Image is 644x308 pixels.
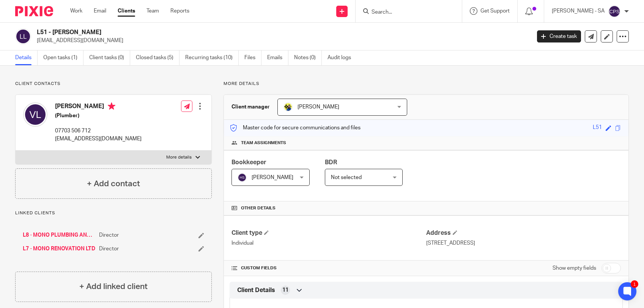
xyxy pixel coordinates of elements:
[37,37,526,44] p: [EMAIL_ADDRESS][DOMAIN_NAME]
[55,127,142,135] p: 07703 506 712
[99,231,119,239] span: Director
[108,102,115,110] i: Primary
[185,50,239,65] a: Recurring tasks (10)
[15,81,212,87] p: Client contacts
[15,210,212,216] p: Linked clients
[282,286,288,294] span: 11
[23,245,95,253] a: L7 - MONO RENOVATION LTD
[231,159,266,165] span: Bookkeeper
[241,140,286,146] span: Team assignments
[553,264,596,272] label: Show empty fields
[267,50,288,65] a: Emails
[631,280,638,288] div: 1
[15,28,31,44] img: svg%3E
[23,231,95,239] a: L8 - MONO PLUMBING AND HEATING LTD
[231,229,426,237] h4: Client type
[37,28,428,36] h2: L51 - [PERSON_NAME]
[55,112,142,119] h5: (Plumber)
[426,239,621,247] p: [STREET_ADDRESS]
[283,102,293,112] img: Bobo-Starbridge%201.jpg
[224,81,629,87] p: More details
[94,7,106,15] a: Email
[331,175,362,180] span: Not selected
[43,50,83,65] a: Open tasks (1)
[231,239,426,247] p: Individual
[87,178,140,190] h4: + Add contact
[328,50,357,65] a: Audit logs
[170,7,189,15] a: Reports
[15,6,53,16] img: Pixie
[608,5,620,17] img: svg%3E
[89,50,130,65] a: Client tasks (0)
[166,154,192,160] p: More details
[146,7,159,15] a: Team
[552,7,605,15] p: [PERSON_NAME] - SA
[325,159,337,165] span: BDR
[238,173,247,182] img: svg%3E
[593,124,602,132] div: L51
[231,265,426,271] h4: CUSTOM FIELDS
[55,135,142,143] p: [EMAIL_ADDRESS][DOMAIN_NAME]
[298,104,339,110] span: [PERSON_NAME]
[237,286,275,294] span: Client Details
[118,7,135,15] a: Clients
[231,103,270,111] h3: Client manager
[70,7,82,15] a: Work
[23,102,47,127] img: svg%3E
[99,245,119,253] span: Director
[79,281,148,292] h4: + Add linked client
[426,229,621,237] h4: Address
[244,50,261,65] a: Files
[371,9,439,16] input: Search
[252,175,293,180] span: [PERSON_NAME]
[294,50,322,65] a: Notes (0)
[480,8,510,14] span: Get Support
[55,102,142,112] h4: [PERSON_NAME]
[537,30,581,42] a: Create task
[15,50,38,65] a: Details
[230,124,361,132] p: Master code for secure communications and files
[136,50,180,65] a: Closed tasks (5)
[241,205,276,211] span: Other details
